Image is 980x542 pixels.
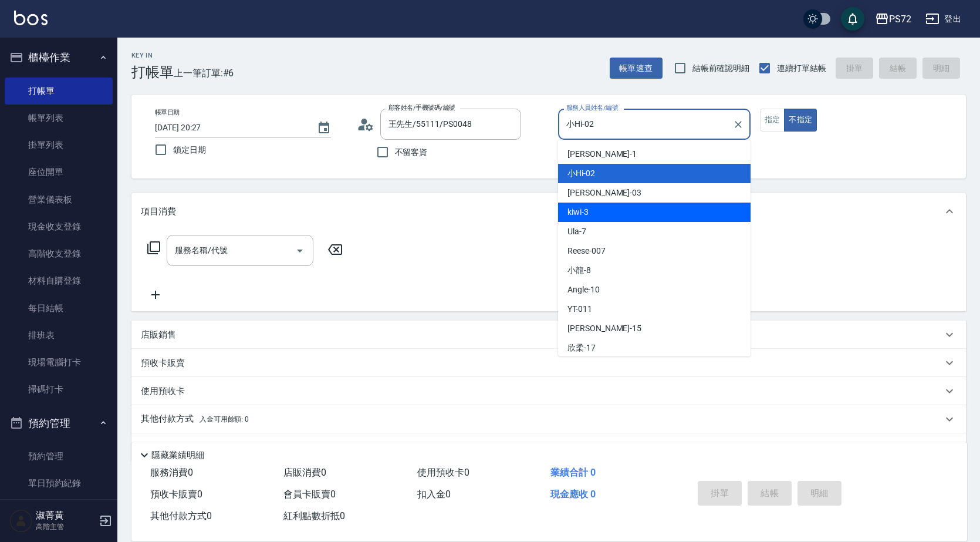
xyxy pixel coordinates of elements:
span: 鎖定日期 [173,144,206,156]
span: 紅利點數折抵 0 [283,510,345,521]
p: 高階主管 [36,521,96,532]
label: 服務人員姓名/編號 [566,103,618,112]
p: 預收卡販賣 [141,357,185,369]
p: 項目消費 [141,206,176,218]
span: 其他付款方式 0 [150,510,212,521]
span: 使用預收卡 0 [417,467,469,478]
button: 登出 [921,8,966,30]
span: 入金可用餘額: 0 [200,415,249,423]
button: Choose date, selected date is 2025-09-22 [310,114,338,142]
a: 高階收支登錄 [5,240,113,267]
div: 項目消費 [131,193,966,230]
label: 帳單日期 [155,108,180,117]
p: 備註及來源 [141,442,185,454]
h3: 打帳單 [131,64,174,80]
input: YYYY/MM/DD hh:mm [155,118,305,137]
a: 現金收支登錄 [5,213,113,240]
button: 不指定 [784,109,817,132]
button: Clear [730,116,746,133]
h5: 淑菁黃 [36,510,96,521]
span: kiwi -3 [567,206,589,218]
span: 預收卡販賣 0 [150,489,202,500]
button: save [841,7,864,31]
span: 業績合計 0 [550,467,596,478]
button: 櫃檯作業 [5,42,113,73]
span: 現金應收 0 [550,489,596,500]
h2: Key In [131,52,174,59]
span: 扣入金 0 [417,489,451,500]
button: PS72 [870,7,916,31]
span: 店販消費 0 [283,467,326,478]
p: 隱藏業績明細 [151,449,204,462]
button: 帳單速查 [610,58,663,79]
a: 營業儀表板 [5,186,113,213]
img: Logo [14,11,48,25]
span: 會員卡販賣 0 [283,489,336,500]
a: 每日結帳 [5,295,113,322]
a: 掃碼打卡 [5,376,113,403]
a: 單週預約紀錄 [5,497,113,524]
a: 帳單列表 [5,105,113,132]
span: 欣柔 -17 [567,342,596,354]
span: 不留客資 [395,146,428,159]
div: 店販銷售 [131,321,966,349]
button: Open [290,241,309,260]
p: 店販銷售 [141,329,176,341]
a: 現場電腦打卡 [5,349,113,376]
span: 結帳前確認明細 [692,62,750,75]
div: PS72 [889,12,911,26]
span: Reese -007 [567,245,606,257]
img: Person [9,509,33,533]
a: 單日預約紀錄 [5,470,113,497]
div: 備註及來源 [131,433,966,462]
span: YT -011 [567,303,592,315]
a: 預約管理 [5,443,113,470]
label: 顧客姓名/手機號碼/編號 [388,103,455,112]
span: 小Hi -02 [567,167,595,180]
a: 打帳單 [5,78,113,105]
a: 掛單列表 [5,132,113,159]
span: 小龍 -8 [567,264,591,277]
span: [PERSON_NAME] -1 [567,148,637,160]
span: 服務消費 0 [150,467,193,478]
span: 連續打單結帳 [777,62,826,75]
span: [PERSON_NAME] -03 [567,187,641,199]
div: 使用預收卡 [131,377,966,405]
p: 其他付款方式 [141,413,249,426]
div: 預收卡販賣 [131,349,966,377]
a: 座位開單 [5,159,113,186]
span: Angle -10 [567,284,600,296]
button: 指定 [760,109,785,132]
button: 預約管理 [5,408,113,439]
span: [PERSON_NAME] -15 [567,322,641,335]
div: 其他付款方式入金可用餘額: 0 [131,405,966,433]
span: 上一筆訂單:#6 [174,66,234,80]
p: 使用預收卡 [141,385,185,398]
span: Ula -7 [567,225,586,238]
a: 排班表 [5,322,113,349]
a: 材料自購登錄 [5,267,113,294]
